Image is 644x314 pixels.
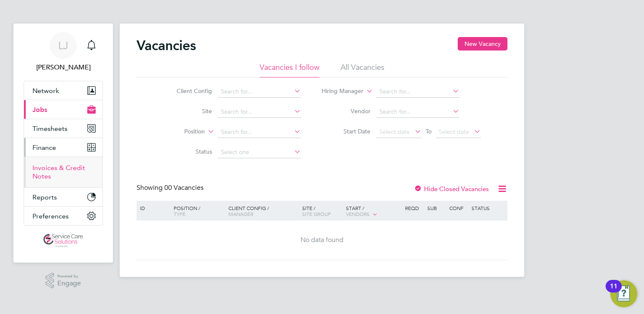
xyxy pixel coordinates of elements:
input: Search for... [218,86,301,98]
span: Manager [228,210,253,217]
span: To [423,126,434,137]
label: Client Config [164,87,212,95]
div: ID [138,201,167,215]
a: LJ[PERSON_NAME] [24,32,103,72]
h2: Vacancies [137,37,196,54]
label: Site [164,107,212,115]
input: Search for... [376,106,459,118]
div: Site / [300,201,344,221]
label: Position [156,128,205,136]
div: 11 [610,286,617,297]
div: No data found [138,236,506,245]
span: Select date [379,128,410,136]
li: All Vacancies [341,62,384,77]
button: Finance [24,138,102,157]
span: Finance [32,144,56,152]
li: Vacancies I follow [260,62,319,77]
div: Status [470,201,506,215]
label: Vendor [322,107,370,115]
span: Preferences [32,212,69,220]
img: servicecare-logo-retina.png [43,234,83,247]
label: Status [164,148,212,155]
button: Reports [24,188,102,206]
span: Jobs [32,106,47,114]
span: Type [174,210,185,217]
span: Select date [439,128,469,136]
div: Finance [24,157,102,187]
span: Timesheets [32,125,67,133]
input: Search for... [218,126,301,138]
button: Jobs [24,100,102,119]
span: LJ [58,40,68,51]
div: Client Config / [226,201,300,221]
span: Lucy Jolley [24,62,103,72]
span: Vendors [346,210,370,217]
span: 00 Vacancies [164,184,204,192]
span: Powered by [57,273,81,280]
button: New Vacancy [458,37,507,51]
span: Reports [32,193,57,201]
nav: Main navigation [13,24,113,263]
div: Reqd [403,201,425,215]
div: Position / [167,201,226,221]
div: Showing [137,184,205,192]
button: Preferences [24,207,102,225]
a: Go to home page [24,234,103,247]
a: Powered byEngage [46,273,81,289]
button: Timesheets [24,119,102,138]
input: Search for... [218,106,301,118]
button: Open Resource Center, 11 new notifications [610,280,637,307]
a: Invoices & Credit Notes [32,164,85,180]
div: Sub [425,201,447,215]
input: Search for... [376,86,459,98]
span: Engage [57,280,81,287]
div: Start / [344,201,403,222]
label: Hiring Manager [315,87,363,96]
span: Network [32,87,59,95]
div: Conf [447,201,469,215]
input: Select one [218,146,301,158]
label: Hide Closed Vacancies [414,185,489,193]
span: Site Group [302,210,331,217]
button: Network [24,81,102,100]
label: Start Date [322,128,370,135]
